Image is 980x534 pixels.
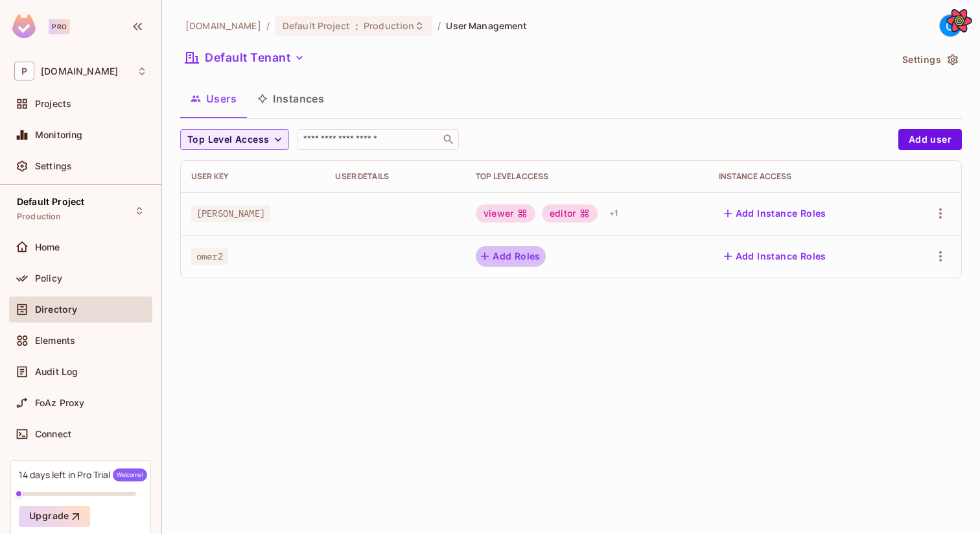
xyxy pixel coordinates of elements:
div: viewer [476,204,535,223]
span: the active workspace [185,19,261,32]
div: Instance Access [719,171,891,182]
button: Instances [247,82,334,115]
span: FoAz Proxy [35,398,85,408]
div: User Details [335,171,455,182]
span: : [355,21,359,31]
span: Production [17,212,62,222]
div: editor [542,204,598,223]
button: Open React Query Devtools [946,8,972,34]
div: Pro [49,19,70,34]
span: P [14,62,34,80]
span: Projects [35,99,71,109]
button: Add user [898,129,962,150]
button: Add Roles [476,246,546,267]
div: User Key [191,171,314,182]
li: / [437,19,441,32]
span: Production [364,19,414,32]
button: Upgrade [19,506,90,527]
button: Add Instance Roles [719,246,832,267]
button: Top Level Access [180,129,289,150]
span: Monitoring [35,130,83,140]
span: [PERSON_NAME] [191,205,270,222]
span: Home [35,242,60,252]
button: Users [180,82,247,115]
span: Policy [35,273,62,284]
div: Top Level Access [476,171,697,182]
span: User Management [446,19,527,32]
span: Audit Log [35,367,78,377]
div: + 1 [604,203,623,224]
span: Connect [35,429,71,439]
div: O [939,14,962,37]
img: SReyMgAAAABJRU5ErkJggg== [12,14,36,38]
span: Default Project [283,19,350,32]
span: Default Project [17,197,84,207]
span: Directory [35,304,77,315]
button: Add Instance Roles [719,203,832,224]
button: Default Tenant [180,47,310,68]
span: Elements [35,335,75,346]
div: 14 days left in Pro Trial [19,468,147,481]
span: Settings [35,161,72,171]
span: Top Level Access [187,132,269,148]
button: Settings [897,49,962,70]
span: Workspace: permit.io [41,66,118,77]
span: omer2 [191,248,228,265]
li: / [266,19,270,32]
span: Welcome! [113,468,147,481]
